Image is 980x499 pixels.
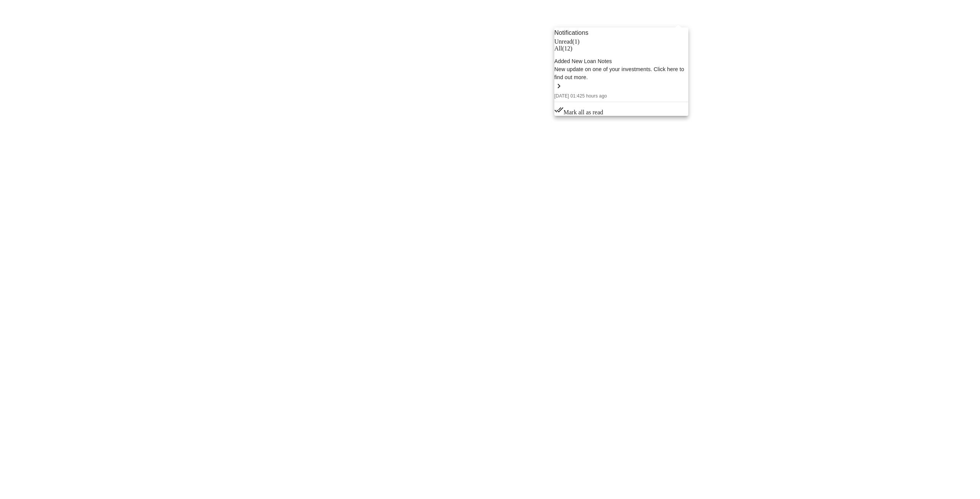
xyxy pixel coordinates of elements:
[563,109,603,115] span: Mark all as read
[554,93,582,99] span: [DATE] 01:42
[554,65,688,81] div: New update on one of your investments. Click here to find out more.
[554,38,572,45] span: Unread
[554,29,588,36] span: Notifications
[554,45,562,52] span: All
[572,38,580,45] span: ( 1 )
[554,57,688,65] div: Added New Loan Notes
[562,45,572,52] span: ( 12 )
[582,93,607,99] span: 5 hours ago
